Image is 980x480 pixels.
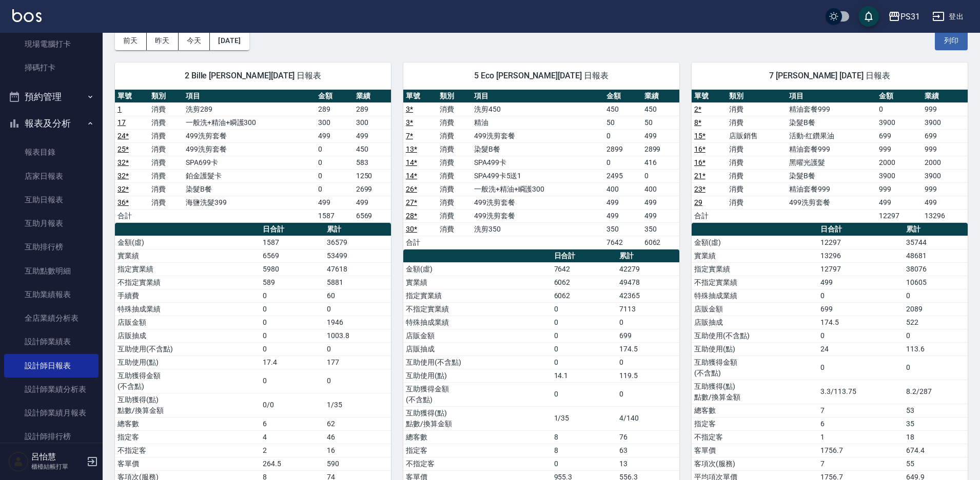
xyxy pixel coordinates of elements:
[922,182,968,196] td: 999
[316,129,353,142] td: 499
[818,316,904,329] td: 174.5
[316,209,353,222] td: 1587
[617,276,679,289] td: 49478
[147,31,179,50] button: 昨天
[403,236,437,249] td: 合計
[149,102,183,116] td: 消費
[260,369,324,393] td: 0
[904,276,968,289] td: 10605
[727,169,787,182] td: 消費
[818,276,904,289] td: 499
[876,102,922,116] td: 0
[149,129,183,142] td: 消費
[316,196,353,209] td: 499
[210,31,249,50] button: [DATE]
[4,354,99,378] a: 設計師日報表
[149,196,183,209] td: 消費
[260,302,324,316] td: 0
[149,90,183,103] th: 類別
[876,142,922,156] td: 999
[117,105,122,113] a: 1
[787,90,876,103] th: 項目
[324,302,391,316] td: 0
[617,356,679,369] td: 0
[876,209,922,222] td: 12297
[8,451,29,472] img: Person
[692,356,818,380] td: 互助獲得金額 (不含點)
[416,71,667,81] span: 5 Eco [PERSON_NAME][DATE] 日報表
[472,169,604,182] td: SPA499卡5送1
[876,90,922,103] th: 金額
[904,316,968,329] td: 522
[692,209,727,222] td: 合計
[437,129,471,142] td: 消費
[115,393,260,417] td: 互助獲得(點) 點數/換算金額
[115,90,391,223] table: a dense table
[692,404,818,417] td: 總客數
[727,182,787,196] td: 消費
[787,102,876,116] td: 精油套餐999
[260,289,324,302] td: 0
[4,84,99,110] button: 預約管理
[437,102,471,116] td: 消費
[727,116,787,129] td: 消費
[437,142,471,156] td: 消費
[787,116,876,129] td: 染髮B餐
[552,430,617,444] td: 8
[642,209,679,222] td: 499
[260,262,324,276] td: 5980
[31,452,84,462] h5: 呂怡慧
[260,393,324,417] td: 0/0
[552,249,617,263] th: 日合計
[115,356,260,369] td: 互助使用(點)
[115,369,260,393] td: 互助獲得金額 (不含點)
[324,316,391,329] td: 1946
[354,169,391,182] td: 1250
[904,329,968,342] td: 0
[149,142,183,156] td: 消費
[324,393,391,417] td: 1/35
[4,283,99,306] a: 互助業績報表
[818,262,904,276] td: 12797
[552,276,617,289] td: 6062
[642,90,679,103] th: 業績
[818,417,904,430] td: 6
[4,378,99,401] a: 設計師業績分析表
[4,330,99,353] a: 設計師業績表
[403,90,437,103] th: 單號
[904,342,968,356] td: 113.6
[354,182,391,196] td: 2699
[324,236,391,249] td: 36579
[904,430,968,444] td: 18
[403,406,552,430] td: 互助獲得(點) 點數/換算金額
[403,382,552,406] td: 互助獲得金額 (不含點)
[472,90,604,103] th: 項目
[472,209,604,222] td: 499洗剪套餐
[354,129,391,142] td: 499
[617,316,679,329] td: 0
[876,156,922,169] td: 2000
[692,262,818,276] td: 指定實業績
[4,110,99,137] button: 報表及分析
[617,406,679,430] td: 4/140
[403,276,552,289] td: 實業績
[692,289,818,302] td: 特殊抽成業績
[692,380,818,404] td: 互助獲得(點) 點數/換算金額
[403,356,552,369] td: 互助使用(不含點)
[324,417,391,430] td: 62
[149,182,183,196] td: 消費
[115,249,260,262] td: 實業績
[4,425,99,448] a: 設計師排行榜
[260,316,324,329] td: 0
[403,90,679,249] table: a dense table
[260,356,324,369] td: 17.4
[552,342,617,356] td: 0
[403,289,552,302] td: 指定實業績
[115,329,260,342] td: 店販抽成
[604,142,641,156] td: 2899
[316,116,353,129] td: 300
[604,156,641,169] td: 0
[183,196,316,209] td: 海鹽洗髮399
[904,289,968,302] td: 0
[617,289,679,302] td: 42365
